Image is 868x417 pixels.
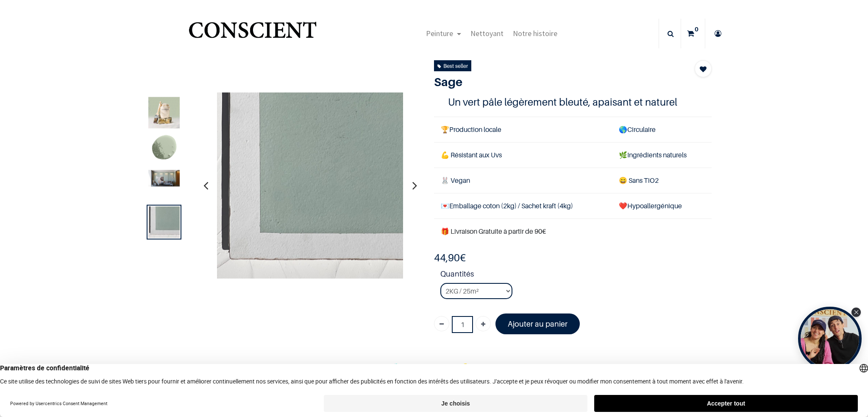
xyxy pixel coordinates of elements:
img: Product image [217,92,403,279]
td: Ingrédients naturels [612,142,712,168]
span: Notre histoire [513,28,557,38]
a: Ajouter [476,316,491,331]
img: Product image [148,170,180,187]
span: 🧪 [389,363,398,371]
h1: Sage [434,75,670,89]
span: 🏆 [441,125,449,134]
img: Conscient [187,17,318,50]
span: 😄 S [619,176,632,185]
span: 🌎 [619,125,627,134]
span: 💌 [441,202,449,210]
span: Conseils d'utilisation [474,363,535,371]
button: Add to wishlist [695,60,712,77]
td: Production locale [434,117,612,142]
h4: Un vert pâle légèrement bleuté, apaisant et naturel [448,95,698,109]
img: Product image [148,207,180,238]
td: Circulaire [612,117,712,142]
div: Open Tolstoy widget [798,307,862,370]
td: ❤️Hypoallergénique [612,193,712,219]
font: Ajouter au panier [508,319,568,328]
div: Tolstoy bubble widget [798,307,862,370]
span: Composition [402,363,441,371]
td: Emballage coton (2kg) / Sachet kraft (4kg) [434,193,612,219]
img: Product image [148,97,180,129]
img: Product image [148,134,180,165]
a: Logo of Conscient [187,17,318,50]
div: Close Tolstoy widget [851,308,861,317]
span: 🐰 Vegan [441,176,470,185]
div: Open Tolstoy [798,307,862,370]
strong: Quantités [440,268,712,283]
div: Best seller [437,61,468,70]
iframe: Tidio Chat [824,362,864,402]
td: ans TiO2 [612,168,712,193]
a: Supprimer [434,316,449,331]
a: Ajouter au panier [495,313,580,334]
span: 🌿 [619,151,627,159]
a: 0 [681,19,705,48]
b: € [434,252,466,264]
a: Peinture [421,19,466,48]
sup: 0 [693,25,701,34]
span: Peinture [426,28,453,38]
span: Description [334,363,369,371]
font: 🎁 Livraison Gratuite à partir de 90€ [441,227,546,235]
span: Add to wishlist [700,64,707,74]
span: 44,90 [434,252,460,264]
span: 💡 [461,363,470,371]
span: Nettoyant [470,28,504,38]
span: 💪 Résistant aux Uvs [441,151,502,159]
